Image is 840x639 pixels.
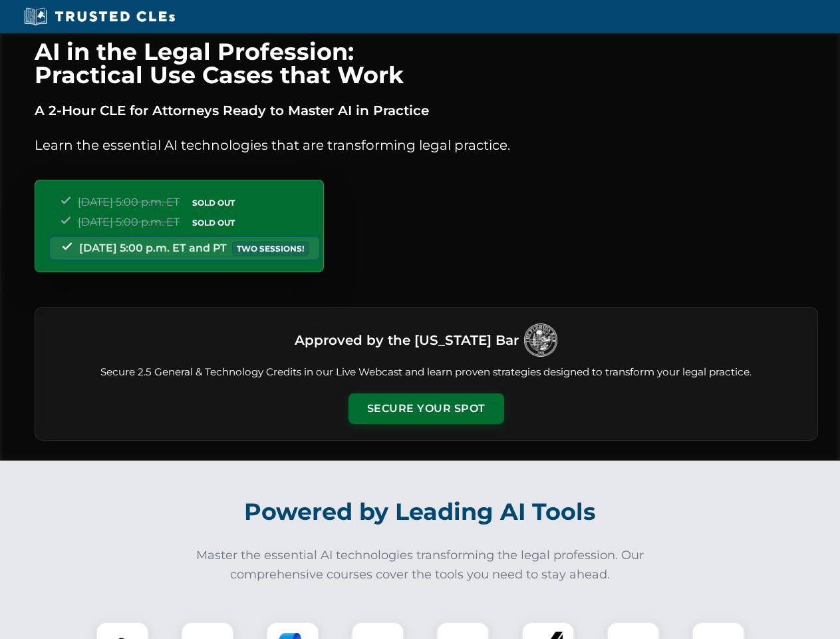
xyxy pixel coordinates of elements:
p: Learn the essential AI technologies that are transforming legal practice. [35,134,818,156]
p: A 2-Hour CLE for Attorneys Ready to Master AI in Practice [35,100,818,121]
span: SOLD OUT [188,216,239,230]
img: Logo [524,323,557,357]
span: [DATE] 5:00 p.m. ET [78,216,180,228]
p: Secure 2.5 General & Technology Credits in our Live Webcast and learn proven strategies designed ... [51,365,801,380]
span: SOLD OUT [188,196,239,210]
span: [DATE] 5:00 p.m. ET [78,196,180,208]
p: Master the essential AI technologies transforming the legal profession. Our comprehensive courses... [188,546,653,584]
button: Secure Your Spot [349,393,504,424]
h2: Powered by Leading AI Tools [52,489,789,535]
h3: Approved by the [US_STATE] Bar [295,328,519,352]
img: Trusted CLEs [20,7,179,27]
h1: AI in the Legal Profession: Practical Use Cases that Work [35,40,818,87]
